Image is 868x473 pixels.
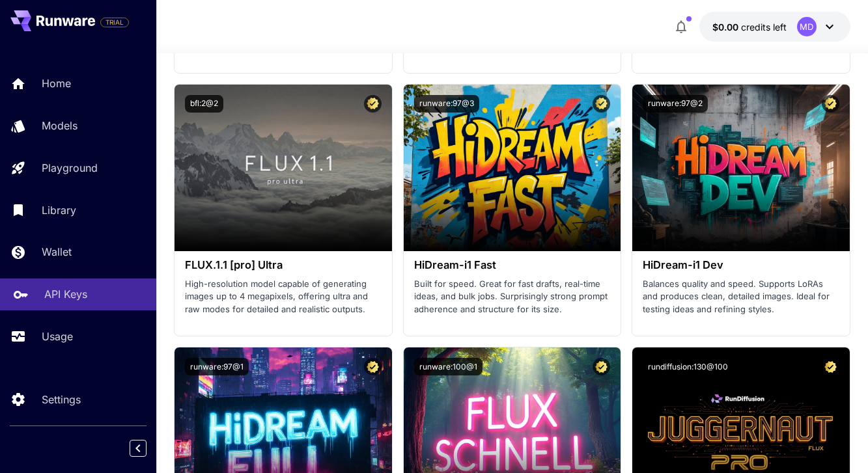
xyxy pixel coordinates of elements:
span: credits left [741,21,787,33]
p: Wallet [42,244,72,260]
div: MD [797,17,817,36]
div: Collapse sidebar [139,437,156,460]
p: Home [42,75,71,91]
button: Certified Model – Vetted for best performance and includes a commercial license. [364,358,382,375]
h3: HiDream-i1 Dev [643,259,839,271]
p: Settings [42,392,81,407]
button: Certified Model – Vetted for best performance and includes a commercial license. [822,95,839,113]
button: Certified Model – Vetted for best performance and includes a commercial license. [593,358,610,375]
p: High-resolution model capable of generating images up to 4 megapixels, offering ultra and raw mod... [185,278,381,316]
p: Models [42,118,77,133]
span: $0.00 [712,21,741,33]
button: Certified Model – Vetted for best performance and includes a commercial license. [593,95,610,113]
h3: FLUX.1.1 [pro] Ultra [185,259,381,271]
span: TRIAL [101,18,128,27]
p: Usage [42,329,73,344]
button: $0.00MD [699,12,850,42]
button: runware:97@1 [185,358,249,375]
span: Add your payment card to enable full platform functionality. [100,14,129,30]
p: Balances quality and speed. Supports LoRAs and produces clean, detailed images. Ideal for testing... [643,278,839,316]
button: runware:97@2 [643,95,708,113]
img: alt [404,85,621,251]
button: runware:100@1 [414,358,483,375]
h3: HiDream-i1 Fast [414,259,610,271]
p: API Keys [44,286,87,302]
p: Playground [42,160,98,176]
img: alt [175,85,391,251]
button: rundiffusion:130@100 [643,358,733,375]
p: Built for speed. Great for fast drafts, real-time ideas, and bulk jobs. Surprisingly strong promp... [414,278,610,316]
button: runware:97@3 [414,95,479,113]
button: bfl:2@2 [185,95,223,113]
div: $0.00 [712,20,787,34]
button: Certified Model – Vetted for best performance and includes a commercial license. [822,358,839,375]
p: Library [42,202,76,218]
button: Certified Model – Vetted for best performance and includes a commercial license. [364,95,382,113]
img: alt [632,85,849,251]
button: Collapse sidebar [130,440,147,457]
